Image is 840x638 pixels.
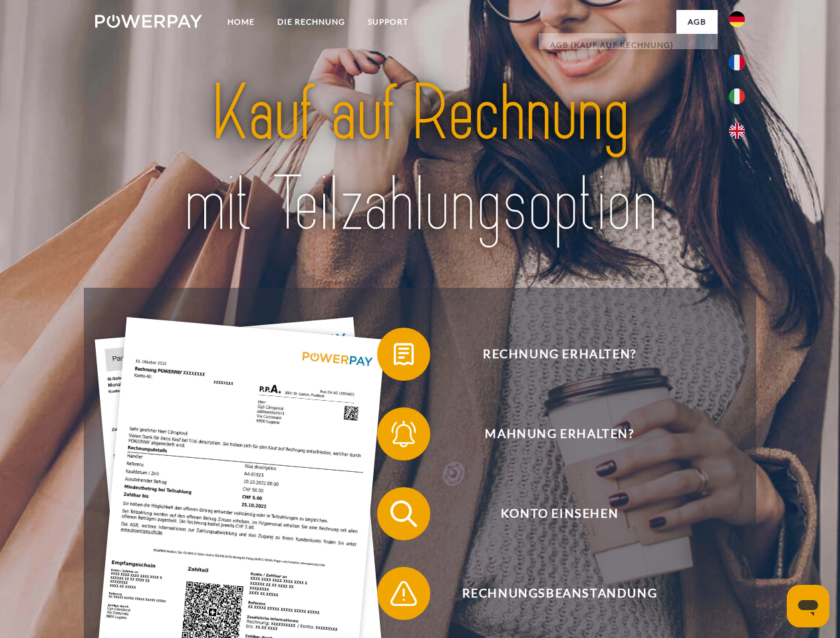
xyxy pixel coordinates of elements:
[729,11,745,27] img: de
[676,10,718,34] a: agb
[396,567,722,620] span: Rechnungsbeanstandung
[266,10,356,34] a: DIE RECHNUNG
[127,64,713,255] img: title-powerpay_de.svg
[787,585,829,627] iframe: Schaltfläche zum Öffnen des Messaging-Fensters
[539,33,718,57] a: AGB (Kauf auf Rechnung)
[377,567,723,620] button: Rechnungsbeanstandung
[387,338,420,371] img: qb_bill.svg
[356,10,420,34] a: SUPPORT
[387,417,420,451] img: qb_bell.svg
[387,577,420,610] img: qb_warning.svg
[729,54,745,70] img: fr
[396,487,722,540] span: Konto einsehen
[387,497,420,530] img: qb_search.svg
[729,123,745,139] img: en
[377,407,723,461] button: Mahnung erhalten?
[377,328,723,381] button: Rechnung erhalten?
[377,487,723,540] button: Konto einsehen
[729,88,745,104] img: it
[396,407,722,461] span: Mahnung erhalten?
[396,328,722,381] span: Rechnung erhalten?
[216,10,266,34] a: Home
[95,15,202,28] img: logo-powerpay-white.svg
